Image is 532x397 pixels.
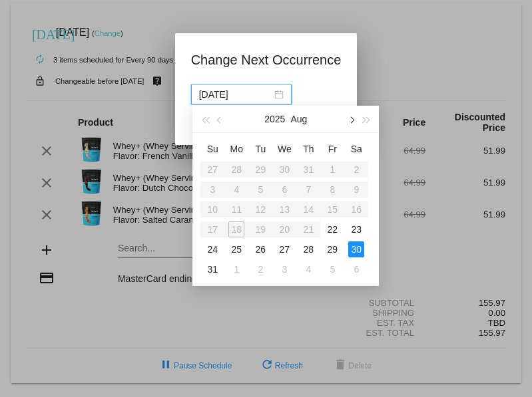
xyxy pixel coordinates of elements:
div: 26 [252,241,268,257]
div: 2 [252,261,268,277]
th: Sat [344,138,368,160]
td: 8/31/2025 [200,259,224,279]
div: 31 [204,261,220,277]
button: Last year (Control + left) [198,106,212,132]
th: Sun [200,138,224,160]
button: Next year (Control + right) [359,106,374,132]
th: Fri [320,138,344,160]
button: Update [191,113,250,137]
th: Tue [248,138,272,160]
h1: Change Next Occurrence [191,49,342,70]
th: Mon [224,138,248,160]
div: 30 [348,241,364,257]
div: 3 [276,261,292,277]
td: 8/25/2025 [224,239,248,259]
div: 5 [324,261,340,277]
td: 8/30/2025 [344,239,368,259]
td: 8/28/2025 [296,239,320,259]
td: 8/29/2025 [320,239,344,259]
div: 24 [204,241,220,257]
td: 9/2/2025 [248,259,272,279]
td: 9/3/2025 [272,259,296,279]
button: 2025 [264,106,285,132]
th: Wed [272,138,296,160]
div: 27 [276,241,292,257]
td: 8/27/2025 [272,239,296,259]
input: Select date [199,87,272,102]
td: 8/24/2025 [200,239,224,259]
td: 9/5/2025 [320,259,344,279]
button: Previous month (PageUp) [213,106,228,132]
div: 28 [300,241,316,257]
button: Aug [290,106,307,132]
td: 9/4/2025 [296,259,320,279]
td: 9/1/2025 [224,259,248,279]
td: 8/22/2025 [320,219,344,239]
th: Thu [296,138,320,160]
button: Next month (PageDown) [344,106,359,132]
div: 22 [324,221,340,237]
div: 29 [324,241,340,257]
div: 1 [228,261,244,277]
td: 8/26/2025 [248,239,272,259]
td: 8/23/2025 [344,219,368,239]
td: 9/6/2025 [344,259,368,279]
div: 4 [300,261,316,277]
div: 23 [348,221,364,237]
div: 6 [348,261,364,277]
div: 25 [228,241,244,257]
